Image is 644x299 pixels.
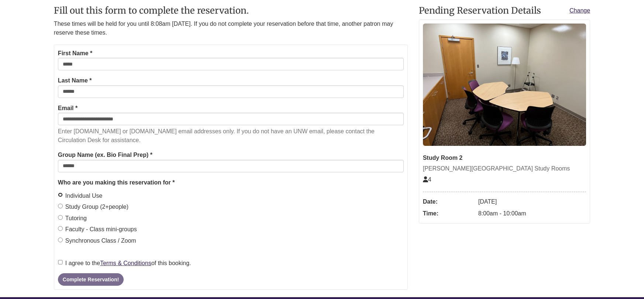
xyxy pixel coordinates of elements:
input: Faculty - Class mini-groups [58,226,63,231]
dd: 8:00am - 10:00am [478,208,586,219]
label: Group Name (ex. Bio Final Prep) * [58,150,152,160]
div: Study Room 2 [423,153,586,163]
label: I agree to the of this booking. [58,258,191,268]
dd: [DATE] [478,196,586,208]
p: Enter [DOMAIN_NAME] or [DOMAIN_NAME] email addresses only. If you do not have an UNW email, pleas... [58,127,404,145]
label: Synchronous Class / Zoom [58,236,136,246]
legend: Who are you making this reservation for * [58,178,404,187]
span: The capacity of this space [423,176,431,183]
a: Change [569,6,590,15]
label: First Name * [58,49,92,58]
button: Complete Reservation! [58,273,124,286]
h2: Fill out this form to complete the reservation. [54,6,408,15]
img: Study Room 2 [423,24,586,146]
label: Tutoring [58,214,87,223]
label: Last Name * [58,76,92,85]
input: Individual Use [58,193,63,197]
p: These times will be held for you until 8:08am [DATE]. If you do not complete your reservation bef... [54,20,408,37]
input: Synchronous Class / Zoom [58,238,63,242]
label: Individual Use [58,191,103,201]
input: I agree to theTerms & Conditionsof this booking. [58,260,63,265]
label: Faculty - Class mini-groups [58,225,137,234]
h2: Pending Reservation Details [419,6,590,15]
dt: Date: [423,196,475,208]
input: Tutoring [58,215,63,220]
a: Terms & Conditions [100,260,151,266]
label: Study Group (2+people) [58,202,128,212]
label: Email * [58,103,78,113]
input: Study Group (2+people) [58,204,63,208]
div: [PERSON_NAME][GEOGRAPHIC_DATA] Study Rooms [423,164,586,173]
dt: Time: [423,208,475,219]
